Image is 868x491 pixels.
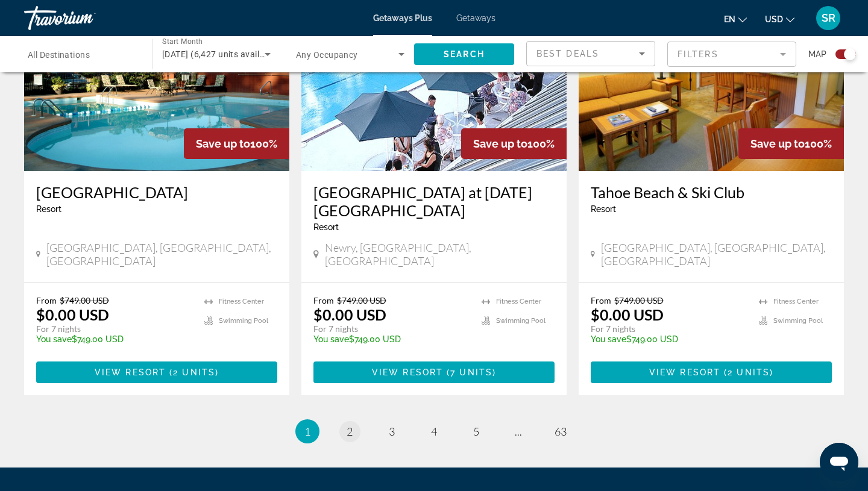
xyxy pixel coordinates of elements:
[724,14,735,24] span: en
[36,361,277,383] button: View Resort(2 units)
[750,137,805,150] span: Save up to
[184,128,289,159] div: 100%
[219,298,264,305] span: Fitness Center
[765,10,794,28] button: Change currency
[667,41,796,67] button: Filter
[591,361,832,383] button: View Resort(2 units)
[313,324,470,334] p: For 7 nights
[373,13,432,23] a: Getaways Plus
[813,5,844,31] button: User Menu
[46,241,277,267] span: [GEOGRAPHIC_DATA], [GEOGRAPHIC_DATA], [GEOGRAPHIC_DATA]
[162,49,279,59] span: [DATE] (6,427 units available)
[28,50,90,60] span: All Destinations
[536,49,599,58] span: Best Deals
[822,12,835,24] span: SR
[808,46,826,63] span: Map
[173,367,215,377] span: 2 units
[720,367,773,377] span: ( )
[313,305,386,324] p: $0.00 USD
[36,295,57,305] span: From
[614,295,664,305] span: $749.00 USD
[313,183,555,219] a: [GEOGRAPHIC_DATA] at [DATE][GEOGRAPHIC_DATA]
[591,334,747,344] p: $749.00 USD
[313,295,334,305] span: From
[162,37,203,46] span: Start Month
[36,204,61,214] span: Resort
[765,14,783,24] span: USD
[473,137,527,150] span: Save up to
[649,367,720,377] span: View Resort
[36,334,72,344] span: You save
[389,425,395,438] span: 3
[444,49,485,59] span: Search
[60,295,109,305] span: $749.00 USD
[773,317,823,325] span: Swimming Pool
[431,425,437,438] span: 4
[450,367,492,377] span: 7 units
[555,425,567,438] span: 63
[473,425,479,438] span: 5
[820,443,858,481] iframe: Button to launch messaging window
[313,334,470,344] p: $749.00 USD
[36,305,109,324] p: $0.00 USD
[36,334,192,344] p: $749.00 USD
[313,361,555,383] button: View Resort(7 units)
[296,50,358,60] span: Any Occupancy
[443,367,496,377] span: ( )
[591,324,747,334] p: For 7 nights
[536,46,645,61] mat-select: Sort by
[219,317,268,325] span: Swimming Pool
[591,295,611,305] span: From
[325,241,555,267] span: Newry, [GEOGRAPHIC_DATA], [GEOGRAPHIC_DATA]
[461,128,567,159] div: 100%
[591,204,616,214] span: Resort
[166,367,219,377] span: ( )
[724,10,747,28] button: Change language
[515,425,522,438] span: ...
[36,183,277,201] a: [GEOGRAPHIC_DATA]
[304,425,310,438] span: 1
[313,334,349,344] span: You save
[313,222,339,232] span: Resort
[591,305,664,324] p: $0.00 USD
[24,2,145,34] a: Travorium
[456,13,495,23] a: Getaways
[773,298,819,305] span: Fitness Center
[24,419,844,443] nav: Pagination
[414,43,514,65] button: Search
[372,367,443,377] span: View Resort
[95,367,166,377] span: View Resort
[347,425,353,438] span: 2
[196,137,250,150] span: Save up to
[496,317,546,325] span: Swimming Pool
[728,367,770,377] span: 2 units
[496,298,541,305] span: Fitness Center
[591,334,626,344] span: You save
[337,295,386,305] span: $749.00 USD
[601,241,832,267] span: [GEOGRAPHIC_DATA], [GEOGRAPHIC_DATA], [GEOGRAPHIC_DATA]
[36,324,192,334] p: For 7 nights
[738,128,844,159] div: 100%
[591,183,832,201] a: Tahoe Beach & Ski Club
